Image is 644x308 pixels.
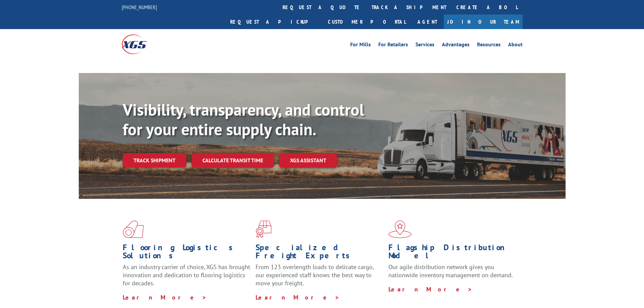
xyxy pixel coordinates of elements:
[123,220,144,238] img: xgs-icon-total-supply-chain-intelligence-red
[350,42,371,49] a: For Mills
[378,42,408,49] a: For Retailers
[442,42,470,49] a: Advantages
[444,15,523,29] a: Join Our Team
[477,42,501,49] a: Resources
[388,220,412,238] img: xgs-icon-flagship-distribution-model-red
[123,263,250,287] span: As an industry carrier of choice, XGS has brought innovation and dedication to flooring logistics...
[388,243,516,263] h1: Flagship Distribution Model
[323,15,411,29] a: Customer Portal
[256,263,383,293] p: From 123 overlength loads to delicate cargo, our experienced staff knows the best way to move you...
[415,42,434,49] a: Services
[411,15,444,29] a: Agent
[123,293,207,301] a: Learn More >
[256,293,340,301] a: Learn More >
[256,243,383,263] h1: Specialized Freight Experts
[256,220,271,238] img: xgs-icon-focused-on-flooring-red
[508,42,523,49] a: About
[122,4,157,10] a: [PHONE_NUMBER]
[123,153,186,167] a: Track shipment
[279,153,337,168] a: XGS ASSISTANT
[225,15,323,29] a: Request a pickup
[123,243,251,263] h1: Flooring Logistics Solutions
[192,153,274,168] a: Calculate transit time
[388,285,473,293] a: Learn More >
[388,263,513,279] span: Our agile distribution network gives you nationwide inventory management on demand.
[123,99,364,140] b: Visibility, transparency, and control for your entire supply chain.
